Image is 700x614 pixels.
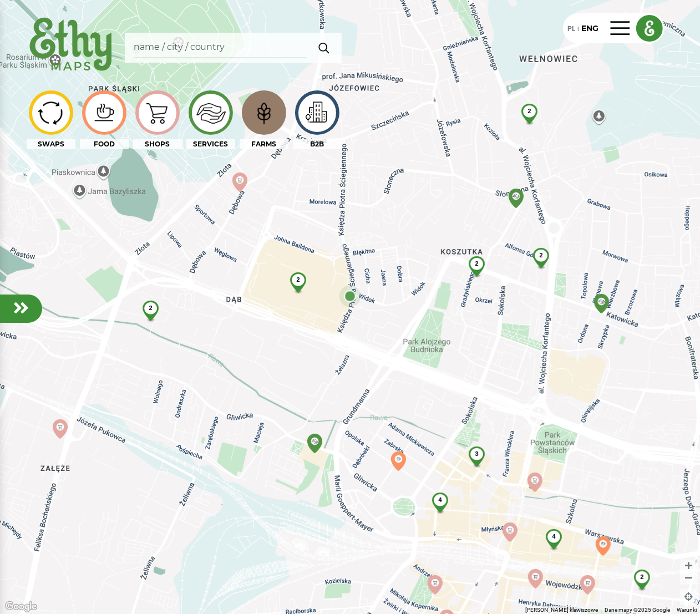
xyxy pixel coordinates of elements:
[85,99,123,126] img: icon-image
[314,37,334,59] img: search.svg
[637,16,662,41] img: logo_e.png
[149,305,152,311] span: 2
[627,570,657,598] img: 2
[525,606,598,614] button: Skróty klawiszowe
[27,139,75,149] div: SWAPS
[240,139,288,149] div: FARMS
[605,607,670,613] span: Dane mapy ©2025 Google
[575,24,581,34] div: |
[567,22,575,34] div: PL
[526,248,556,277] img: 2
[192,94,229,131] img: icon-image
[462,256,491,285] img: 2
[3,600,39,614] a: Pokaż ten obszar w Mapach Google (otwiera się w nowym oknie)
[462,446,491,475] img: 3
[139,95,176,130] img: icon-image
[539,252,542,258] span: 2
[283,272,313,301] img: 2
[133,139,182,149] div: SHOPS
[32,97,69,129] img: icon-image
[27,13,116,77] img: ethy-logo
[640,574,643,580] span: 2
[527,108,531,114] span: 2
[438,496,442,503] span: 4
[552,533,555,540] span: 4
[298,97,336,129] img: icon-image
[677,607,697,613] a: Warunki
[136,301,165,329] img: 2
[515,104,544,133] img: 2
[296,276,300,283] span: 2
[475,450,478,457] span: 3
[3,600,39,614] img: Google
[245,95,282,130] img: icon-image
[80,139,129,149] div: FOOD
[539,529,569,558] img: 4
[293,139,342,149] div: B2B
[425,493,455,521] img: 4
[134,37,307,58] input: Search
[581,23,598,34] div: ENG
[475,260,478,267] span: 2
[186,139,235,149] div: SERVICES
